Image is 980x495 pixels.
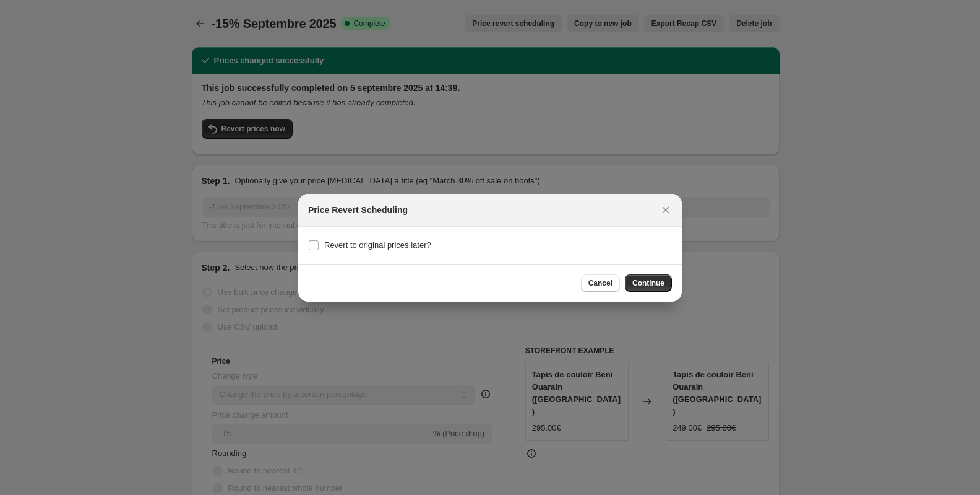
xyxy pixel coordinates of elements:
button: Cancel [581,274,620,292]
button: Close [657,201,674,219]
span: Continue [632,278,664,288]
span: Revert to original prices later? [324,240,431,250]
span: Cancel [588,278,612,288]
h2: Price Revert Scheduling [308,204,408,216]
button: Continue [625,274,672,292]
